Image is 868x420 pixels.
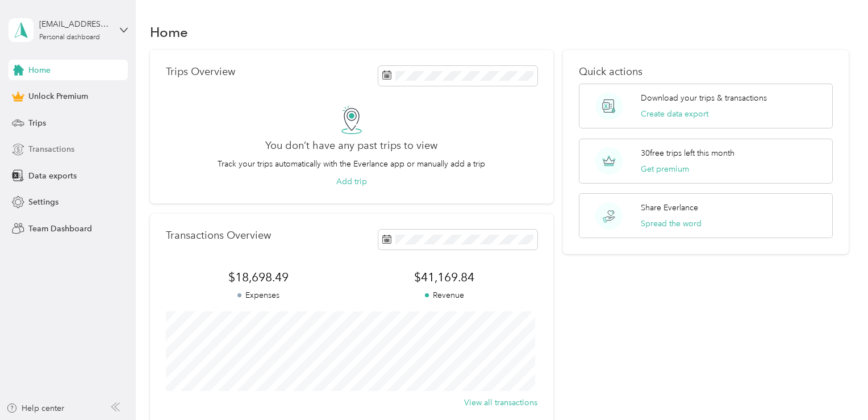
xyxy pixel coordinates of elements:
[641,163,689,175] button: Get premium
[28,64,51,76] span: Home
[641,202,698,214] p: Share Everlance
[28,90,88,102] span: Unlock Premium
[166,230,271,242] p: Transactions Overview
[352,289,537,301] p: Revenue
[28,117,46,129] span: Trips
[265,140,437,152] h2: You don’t have any past trips to view
[28,143,74,155] span: Transactions
[218,158,485,170] p: Track your trips automatically with the Everlance app or manually add a trip
[641,147,735,159] p: 30 free trips left this month
[804,356,868,420] iframe: Everlance-gr Chat Button Frame
[166,66,235,78] p: Trips Overview
[464,397,537,409] button: View all transactions
[641,108,708,120] button: Create data export
[579,66,832,78] p: Quick actions
[352,269,537,285] span: $41,169.84
[28,196,59,208] span: Settings
[150,26,188,38] h1: Home
[641,92,767,104] p: Download your trips & transactions
[336,176,367,188] button: Add trip
[28,170,77,182] span: Data exports
[39,18,110,30] div: [EMAIL_ADDRESS][DOMAIN_NAME]
[641,218,702,230] button: Spread the word
[6,402,64,414] button: Help center
[39,34,100,41] div: Personal dashboard
[166,289,352,301] p: Expenses
[166,269,352,285] span: $18,698.49
[28,223,92,235] span: Team Dashboard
